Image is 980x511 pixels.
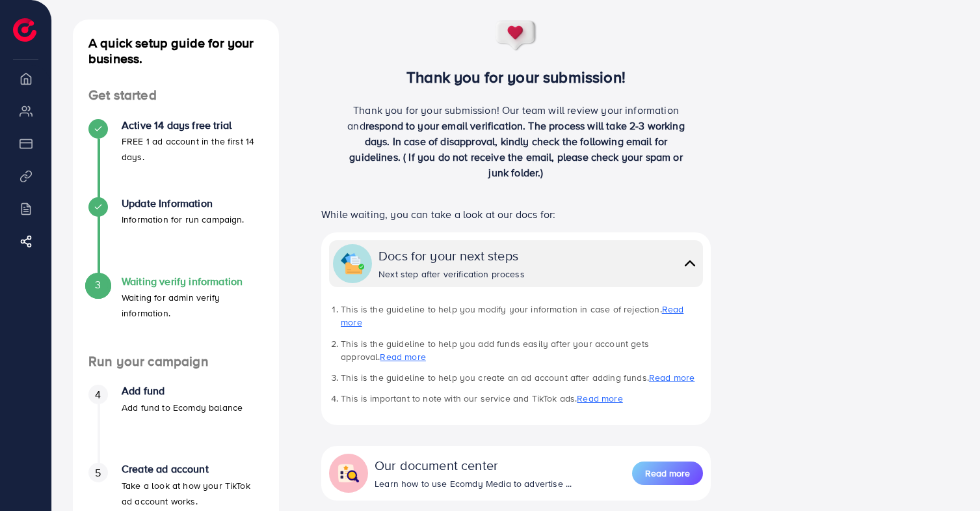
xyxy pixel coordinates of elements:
span: 3 [95,277,101,292]
li: Active 14 days free trial [73,119,279,197]
a: Read more [341,303,683,329]
li: This is important to note with our service and TikTok ads. [341,392,703,405]
p: Thank you for your submission! Our team will review your information and [343,102,689,180]
span: Read more [645,467,690,480]
p: FREE 1 ad account in the first 14 days. [122,133,263,165]
h3: Thank you for your submission! [300,68,733,87]
div: Our document center [375,456,572,475]
p: Add fund to Ecomdy balance [122,400,243,415]
h4: A quick setup guide for your business. [73,35,279,66]
div: Learn how to use Ecomdy Media to advertise ... [375,477,572,490]
p: Information for run campaign. [122,212,245,227]
a: Read more [380,350,425,363]
p: While waiting, you can take a look at our docs for: [321,206,711,222]
li: Update Information [73,197,279,275]
span: 5 [95,465,101,480]
span: respond to your email verification. The process will take 2-3 working days. In case of disapprova... [349,118,685,180]
h4: Waiting verify information [122,275,263,288]
p: Take a look at how your TikTok ad account works. [122,478,263,509]
a: Read more [649,371,695,384]
h4: Create ad account [122,463,263,475]
li: This is the guideline to help you create an ad account after adding funds. [341,371,703,384]
iframe: Chat [925,452,970,501]
img: success [495,20,538,52]
img: collapse [681,254,699,273]
img: collapse [337,462,360,485]
a: Read more [632,460,703,486]
button: Read more [632,462,703,485]
h4: Active 14 days free trial [122,119,263,131]
img: logo [13,18,36,42]
h4: Get started [73,87,279,104]
h4: Update Information [122,197,245,210]
h4: Run your campaign [73,353,279,370]
li: Add fund [73,385,279,463]
li: This is the guideline to help you modify your information in case of rejection. [341,303,703,329]
h4: Add fund [122,385,243,397]
span: 4 [95,387,101,402]
div: Docs for your next steps [378,246,525,265]
div: Next step after verification process [378,268,525,281]
li: This is the guideline to help you add funds easily after your account gets approval. [341,337,703,364]
li: Waiting verify information [73,275,279,353]
a: Read more [577,392,622,405]
img: collapse [341,252,364,275]
p: Waiting for admin verify information. [122,290,263,321]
